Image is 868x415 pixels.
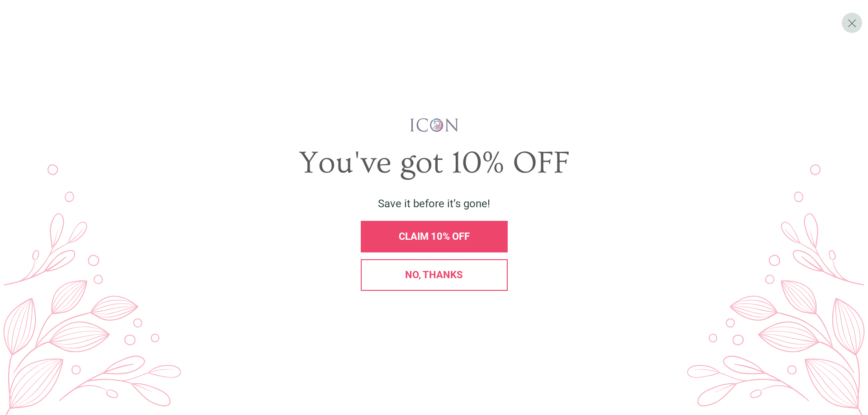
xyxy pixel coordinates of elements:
img: iconwallstickersl_1754656298800.png [409,117,460,133]
span: CLAIM 10% OFF [399,231,470,242]
span: No, thanks [405,269,463,280]
span: X [847,16,857,30]
span: Save it before it’s gone! [378,197,490,210]
span: You've got 10% OFF [299,145,570,181]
